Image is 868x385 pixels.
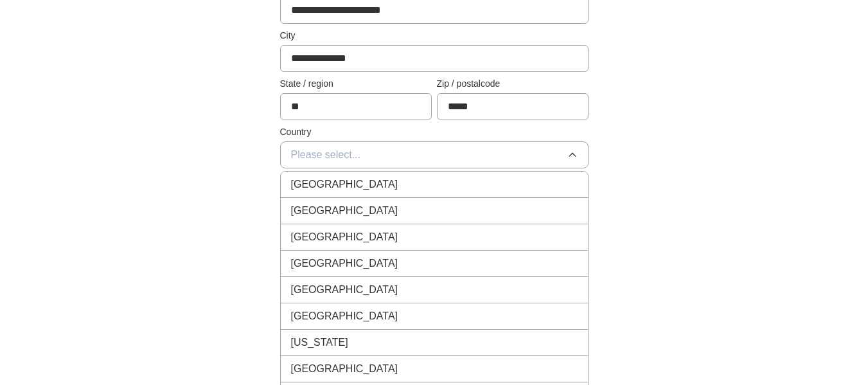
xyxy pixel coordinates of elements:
span: [GEOGRAPHIC_DATA] [291,177,398,192]
label: Zip / postalcode [437,77,589,91]
span: [GEOGRAPHIC_DATA] [291,361,398,377]
button: Please select... [280,141,589,168]
span: [GEOGRAPHIC_DATA] [291,256,398,271]
span: [GEOGRAPHIC_DATA] [291,229,398,245]
span: [GEOGRAPHIC_DATA] [291,282,398,298]
label: State / region [280,77,432,91]
span: [GEOGRAPHIC_DATA] [291,309,398,324]
span: [US_STATE] [291,335,348,350]
span: [GEOGRAPHIC_DATA] [291,203,398,219]
label: City [280,29,589,42]
span: Please select... [291,147,361,163]
label: Country [280,125,589,139]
